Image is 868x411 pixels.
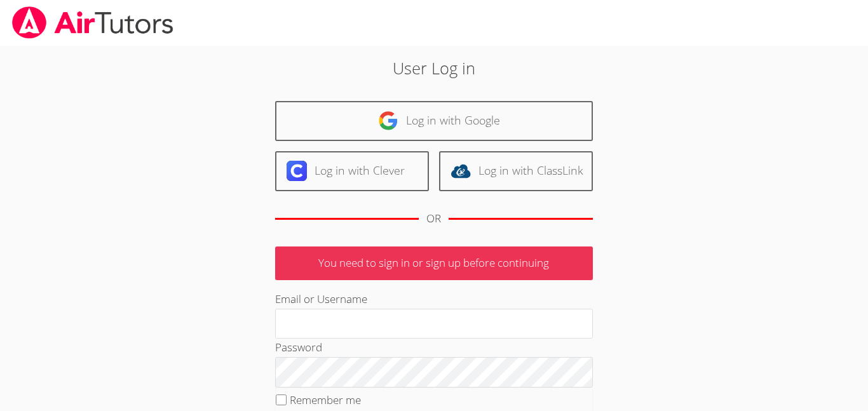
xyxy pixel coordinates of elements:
a: Log in with Google [275,101,593,141]
label: Remember me [290,393,361,407]
img: google-logo-50288ca7cdecda66e5e0955fdab243c47b7ad437acaf1139b6f446037453330a.svg [378,111,398,131]
h2: User Log in [200,56,668,80]
img: clever-logo-6eab21bc6e7a338710f1a6ff85c0baf02591cd810cc4098c63d3a4b26e2feb20.svg [287,161,307,181]
img: classlink-logo-d6bb404cc1216ec64c9a2012d9dc4662098be43eaf13dc465df04b49fa7ab582.svg [451,161,471,181]
img: airtutors_banner-c4298cdbf04f3fff15de1276eac7730deb9818008684d7c2e4769d2f7ddbe033.png [11,6,175,39]
a: Log in with ClassLink [439,151,593,191]
label: Email or Username [275,292,367,306]
div: OR [426,210,441,228]
label: Password [275,340,322,354]
a: Log in with Clever [275,151,429,191]
p: You need to sign in or sign up before continuing [275,246,593,280]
